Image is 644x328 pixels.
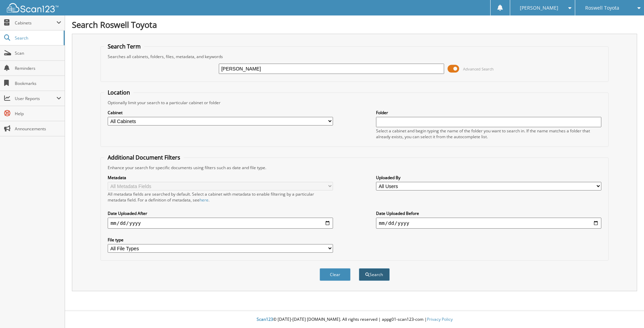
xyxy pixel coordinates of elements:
[200,197,208,203] a: here
[585,6,619,10] span: Roswell Toyota
[15,96,56,101] span: User Reports
[72,19,637,30] h1: Search Roswell Toyota
[376,210,601,216] label: Date Uploaded Before
[65,311,644,328] div: © [DATE]-[DATE] [DOMAIN_NAME]. All rights reserved | appg01-scan123-com |
[15,35,60,41] span: Search
[15,126,61,132] span: Announcements
[7,3,58,12] img: scan123-logo-white.svg
[104,100,605,106] div: Optionally limit your search to a particular cabinet or folder
[15,50,61,56] span: Scan
[108,218,333,229] input: start
[104,54,605,59] div: Searches all cabinets, folders, files, metadata, and keywords
[104,165,605,171] div: Enhance your search for specific documents using filters such as date and file type.
[108,210,333,216] label: Date Uploaded After
[15,80,61,86] span: Bookmarks
[108,191,333,203] div: All metadata fields are searched by default. Select a cabinet with metadata to enable filtering b...
[376,175,601,181] label: Uploaded By
[104,89,133,96] legend: Location
[359,268,390,281] button: Search
[15,111,61,117] span: Help
[108,237,333,243] label: File type
[376,128,601,140] div: Select a cabinet and begin typing the name of the folder you want to search in. If the name match...
[108,110,333,116] label: Cabinet
[463,66,494,72] span: Advanced Search
[15,20,56,26] span: Cabinets
[257,316,273,322] span: Scan123
[15,65,61,71] span: Reminders
[610,295,644,328] iframe: Chat Widget
[376,218,601,229] input: end
[104,154,184,161] legend: Additional Document Filters
[376,110,601,116] label: Folder
[104,43,144,50] legend: Search Term
[108,175,333,181] label: Metadata
[520,6,558,10] span: [PERSON_NAME]
[320,268,351,281] button: Clear
[427,316,453,322] a: Privacy Policy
